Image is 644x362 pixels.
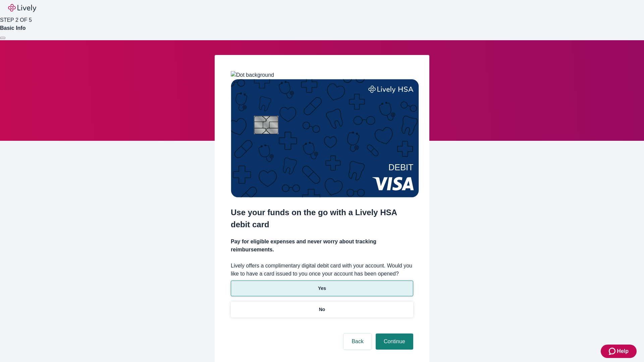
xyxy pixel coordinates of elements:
[231,302,413,317] button: No
[231,238,413,254] h4: Pay for eligible expenses and never worry about tracking reimbursements.
[231,281,413,296] button: Yes
[231,262,413,278] label: Lively offers a complimentary digital debit card with your account. Would you like to have a card...
[318,285,326,292] p: Yes
[319,306,325,313] p: No
[231,206,413,231] h2: Use your funds on the go with a Lively HSA debit card
[8,4,36,12] img: Lively
[231,79,419,197] img: Debit card
[601,345,637,358] button: Zendesk support iconHelp
[609,347,617,355] svg: Zendesk support icon
[343,334,372,350] button: Back
[231,71,274,79] img: Dot background
[376,334,413,350] button: Continue
[617,347,629,355] span: Help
